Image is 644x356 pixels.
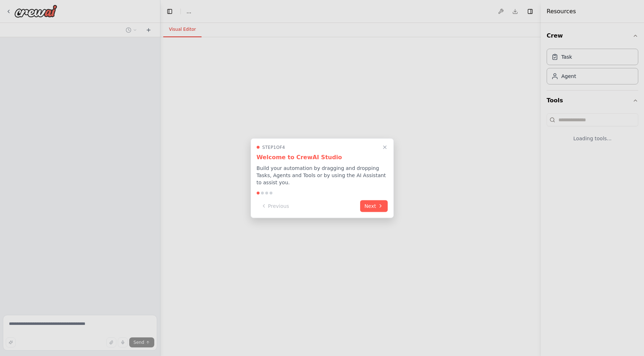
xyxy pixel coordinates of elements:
button: Hide left sidebar [165,6,175,16]
p: Build your automation by dragging and dropping Tasks, Agents and Tools or by using the AI Assista... [257,164,388,186]
h3: Welcome to CrewAI Studio [257,153,388,161]
button: Next [360,200,388,212]
button: Previous [257,200,294,212]
span: Step 1 of 4 [262,144,285,150]
button: Close walkthrough [381,143,389,151]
